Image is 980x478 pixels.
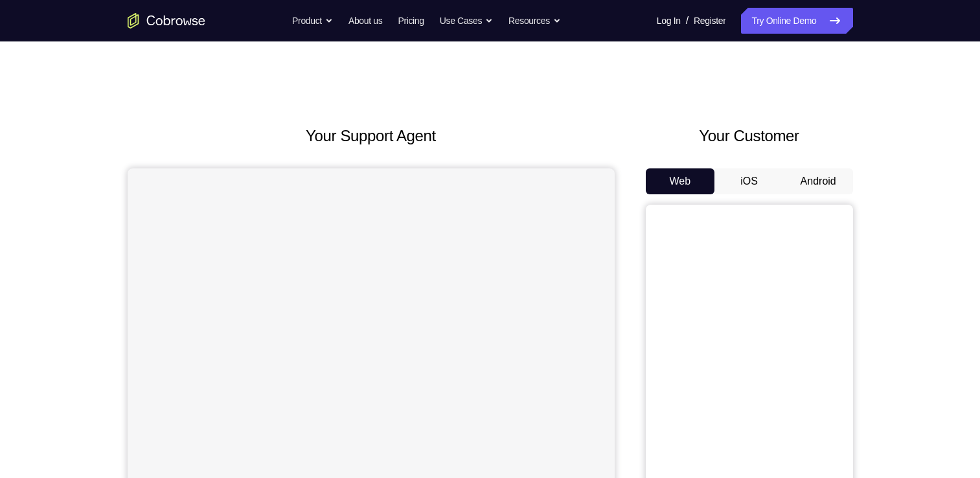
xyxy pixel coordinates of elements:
[714,168,784,194] button: iOS
[646,124,853,148] h2: Your Customer
[784,168,853,194] button: Android
[348,8,382,34] a: About us
[128,13,205,28] a: Go to the home page
[694,8,725,34] a: Register
[292,8,333,34] button: Product
[440,8,493,34] button: Use Cases
[686,13,689,28] span: /
[646,168,715,194] button: Web
[741,8,852,34] a: Try Online Demo
[657,8,681,34] a: Log In
[508,8,561,34] button: Resources
[398,8,424,34] a: Pricing
[128,124,615,148] h2: Your Support Agent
